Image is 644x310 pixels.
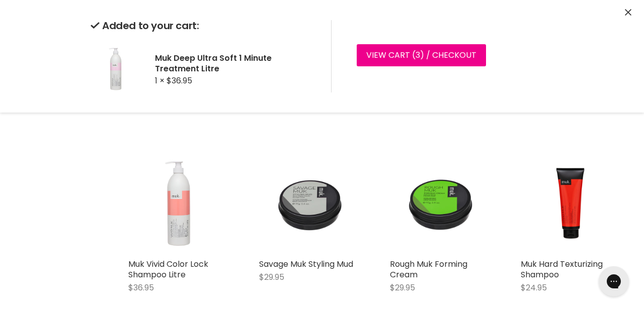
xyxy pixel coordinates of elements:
[390,258,467,280] a: Rough Muk Forming Cream
[390,153,491,254] img: Rough Muk Forming Cream
[91,46,141,92] img: Muk Deep Ultra Soft 1 Minute Treatment Litre
[521,258,603,280] a: Muk Hard Texturizing Shampoo
[155,53,315,74] h2: Muk Deep Ultra Soft 1 Minute Treatment Litre
[521,282,547,293] span: $24.95
[357,44,486,66] a: View cart (3) / Checkout
[521,153,621,254] img: Muk Hard Texturizing Shampoo
[390,282,415,293] span: $29.95
[167,75,192,86] span: $36.95
[416,49,420,61] span: 3
[259,258,353,270] a: Savage Muk Styling Mud
[128,282,154,293] span: $36.95
[128,157,229,250] img: Muk Vivid Color Lock Shampoo Litre
[91,20,315,32] h2: Added to your cart:
[259,153,360,254] img: Savage Muk Styling Mud
[625,8,631,18] button: Close
[594,263,634,300] iframe: Gorgias live chat messenger
[128,258,208,280] a: Muk Vivid Color Lock Shampoo Litre
[259,271,284,283] span: $29.95
[128,153,229,254] a: Muk Vivid Color Lock Shampoo Litre
[155,75,165,86] span: 1 ×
